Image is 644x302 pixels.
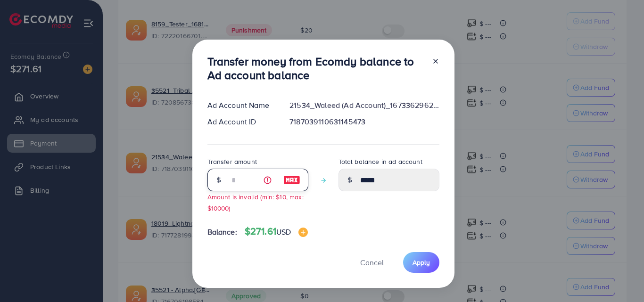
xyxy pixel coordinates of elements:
span: Apply [413,258,430,267]
span: USD [276,227,291,237]
iframe: Chat [604,260,637,295]
img: image [283,174,300,186]
div: 7187039110631145473 [282,116,446,127]
small: Amount is invalid (min: $10, max: $10000) [207,192,304,212]
span: Cancel [360,257,384,268]
img: image [298,228,308,237]
button: Apply [403,252,439,272]
button: Cancel [348,252,396,272]
h4: $271.61 [245,226,308,237]
div: 21534_Waleed (Ad Account)_1673362962744 [282,100,446,111]
label: Transfer amount [207,157,257,166]
h3: Transfer money from Ecomdy balance to Ad account balance [207,55,424,82]
span: Balance: [207,227,237,237]
label: Total balance in ad account [339,157,422,166]
div: Ad Account Name [200,100,282,111]
div: Ad Account ID [200,116,282,127]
